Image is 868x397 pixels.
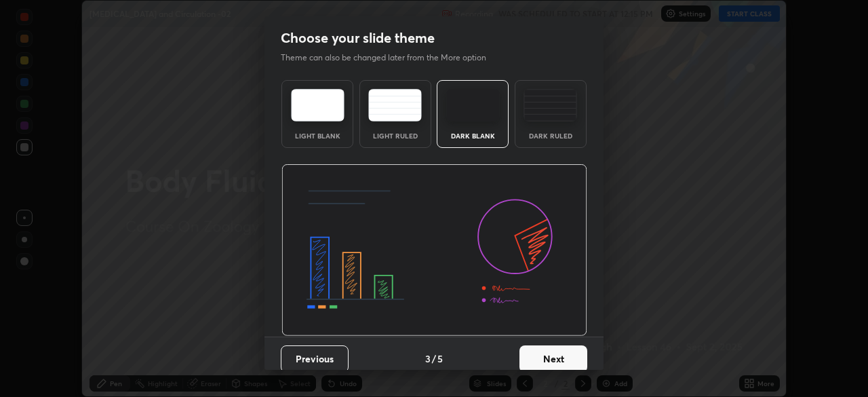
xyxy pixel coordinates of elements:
div: Light Ruled [368,132,422,139]
div: Light Blank [290,132,344,139]
h4: / [432,352,436,366]
img: darkThemeBanner.d06ce4a2.svg [281,164,587,337]
img: darkRuledTheme.de295e13.svg [524,89,577,121]
img: lightTheme.e5ed3b09.svg [291,89,344,121]
img: lightRuledTheme.5fabf969.svg [368,89,422,121]
button: Previous [281,345,349,373]
img: darkTheme.f0cc69e5.svg [446,89,500,121]
div: Dark Ruled [524,132,578,139]
p: Theme can also be changed later from the More option [281,52,500,64]
h4: 3 [425,352,431,366]
h2: Choose your slide theme [281,29,435,47]
button: Next [519,345,587,373]
div: Dark Blank [446,132,500,139]
h4: 5 [437,352,443,366]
